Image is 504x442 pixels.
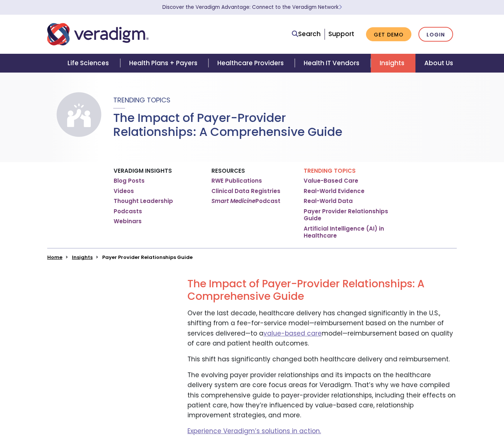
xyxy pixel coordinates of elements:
a: Health Plans + Payers [120,54,208,73]
a: Life Sciences [59,54,120,73]
a: Value-Based Care [304,177,358,185]
p: This shift has significantly changed both healthcare delivery and reimbursement. [187,354,457,364]
a: Healthcare Providers [208,54,295,73]
a: Podcasts [114,208,142,215]
a: Blog Posts [114,177,145,185]
a: Smart MedicinePodcast [211,197,280,205]
a: Search [292,29,321,39]
a: Insights [371,54,415,73]
a: Thought Leadership [114,197,173,205]
a: Discover the Veradigm Advantage: Connect to the Veradigm NetworkLearn More [162,4,342,11]
span: Learn More [339,4,342,11]
a: Experience Veradigm’s solutions in action. [187,427,321,435]
h2: The Impact of Payer-Provider Relationships: A Comprehensive Guide [187,278,457,302]
a: Login [418,27,453,42]
a: value-based care [263,329,322,338]
a: Artificial Intelligence (AI) in Healthcare [304,225,390,239]
a: About Us [415,54,462,73]
a: Videos [114,187,134,195]
a: Real-World Evidence [304,187,365,195]
a: Insights [72,254,93,261]
a: Get Demo [366,27,411,42]
a: Webinars [114,218,142,225]
a: Payer Provider Relationships Guide [304,208,390,222]
a: Home [47,254,62,261]
em: Smart Medicine [211,197,255,205]
h1: The Impact of Payer-Provider Relationships: A Comprehensive Guide [113,111,363,139]
img: Veradigm logo [47,22,149,46]
p: Over the last decade, healthcare delivery has changed significantly in the U.S., shifting from a ... [187,308,457,348]
a: Support [328,29,354,38]
span: Trending Topics [113,95,170,105]
a: Clinical Data Registries [211,187,280,195]
p: The evolving payer provider relationships and its impacts on the healthcare delivery system are c... [187,370,457,420]
a: Health IT Vendors [295,54,370,73]
a: RWE Publications [211,177,262,185]
a: Real-World Data [304,197,353,205]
